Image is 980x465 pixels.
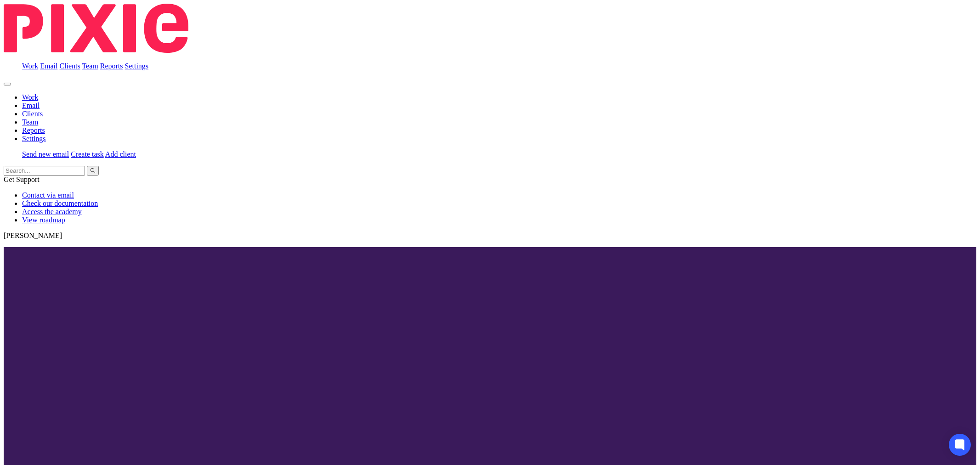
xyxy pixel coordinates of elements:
[4,176,40,183] span: Get Support
[87,166,99,176] button: Search
[4,4,188,53] img: Pixie
[125,62,149,70] a: Settings
[22,118,38,126] a: Team
[22,126,45,134] a: Reports
[100,62,123,70] a: Reports
[22,62,38,70] a: Work
[22,191,74,199] a: Contact via email
[22,208,82,215] a: Access the academy
[4,166,85,176] input: Search
[22,150,69,158] a: Send new email
[105,150,136,158] a: Add client
[22,102,40,109] a: Email
[4,232,976,240] p: [PERSON_NAME]
[22,199,98,207] a: Check our documentation
[71,150,104,158] a: Create task
[22,110,43,118] a: Clients
[22,135,46,142] a: Settings
[22,93,38,101] a: Work
[59,62,80,70] a: Clients
[22,216,65,224] a: View roadmap
[82,62,98,70] a: Team
[40,62,57,70] a: Email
